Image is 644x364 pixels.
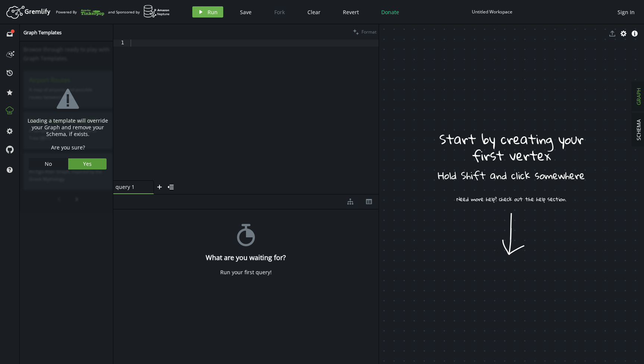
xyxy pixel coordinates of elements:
[307,9,321,16] span: Clear
[143,5,170,18] img: AWS Neptune
[56,6,104,19] div: Powered By
[23,29,61,36] span: Graph Templates
[192,6,223,18] button: Run
[268,6,291,18] button: Fork
[618,9,635,16] span: Sign In
[337,6,364,18] button: Revert
[351,24,379,39] button: Format
[208,9,218,16] span: Run
[206,254,286,262] h4: What are you waiting for?
[343,9,359,16] span: Revert
[45,160,52,167] span: No
[635,88,642,105] span: GRAPH
[472,9,512,15] div: Untitled Workspace
[362,29,376,35] span: Format
[302,6,326,18] button: Clear
[376,6,405,18] button: Donate
[240,9,252,16] span: Save
[381,9,399,16] span: Donate
[68,158,107,170] button: Yes
[22,117,114,151] div: Loading a template will override your Graph and remove your Schema, if exists. Are you sure?
[116,184,145,190] span: query 1
[29,158,68,170] button: No
[614,6,638,18] button: Sign In
[108,5,170,19] div: and Sponsored by
[220,269,272,276] div: Run your first query!
[274,9,285,16] span: Fork
[113,39,129,47] div: 1
[234,6,257,18] button: Save
[83,160,92,167] span: Yes
[635,119,642,140] span: SCHEMA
